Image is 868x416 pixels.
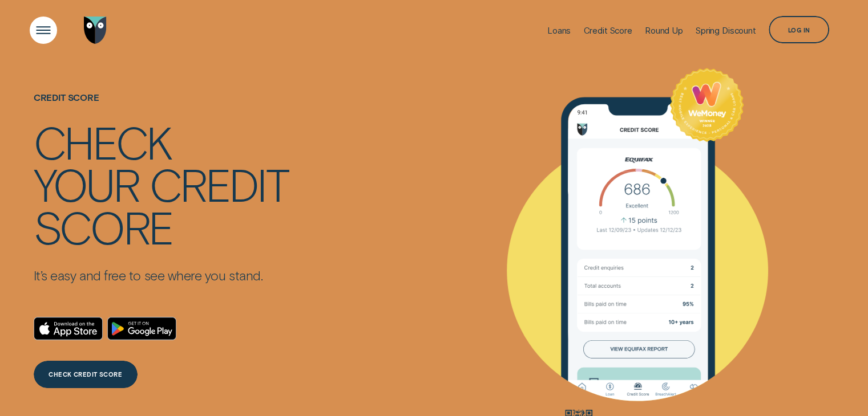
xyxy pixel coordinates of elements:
[696,25,756,36] div: Spring Discount
[34,120,171,162] div: Check
[547,25,571,36] div: Loans
[34,162,139,205] div: your
[30,17,57,44] button: Open Menu
[84,17,107,44] img: Wisr
[769,16,830,43] button: Log in
[34,205,173,247] div: score
[34,317,103,340] a: Download on the App Store
[645,25,683,36] div: Round Up
[34,92,288,120] h1: Credit Score
[34,361,138,388] a: CHECK CREDIT SCORE
[34,120,288,247] h4: Check your credit score
[34,267,288,284] p: It’s easy and free to see where you stand.
[107,317,176,340] a: Android App on Google Play
[150,162,288,205] div: credit
[583,25,632,36] div: Credit Score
